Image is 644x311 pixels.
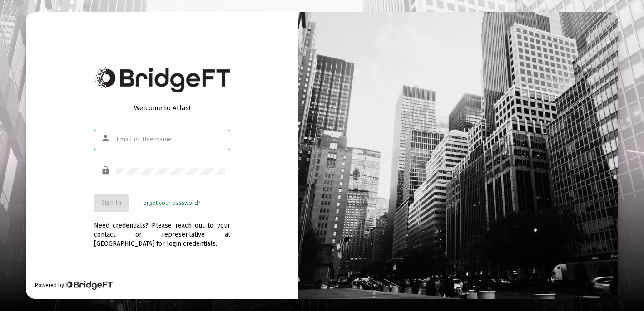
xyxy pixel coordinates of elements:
span: Sign In [101,199,121,207]
mat-icon: lock [101,165,112,176]
div: Welcome to Atlas! [94,103,230,112]
a: Forgot your password? [140,199,200,208]
button: Sign In [94,194,129,212]
img: Bridge Financial Technology Logo [65,281,113,290]
input: Email or Username [116,136,225,143]
mat-icon: person [101,133,112,144]
div: Powered by [35,281,113,290]
img: Bridge Financial Technology Logo [94,67,230,92]
div: Need credentials? Please reach out to your contact or representative at [GEOGRAPHIC_DATA] for log... [94,212,230,248]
